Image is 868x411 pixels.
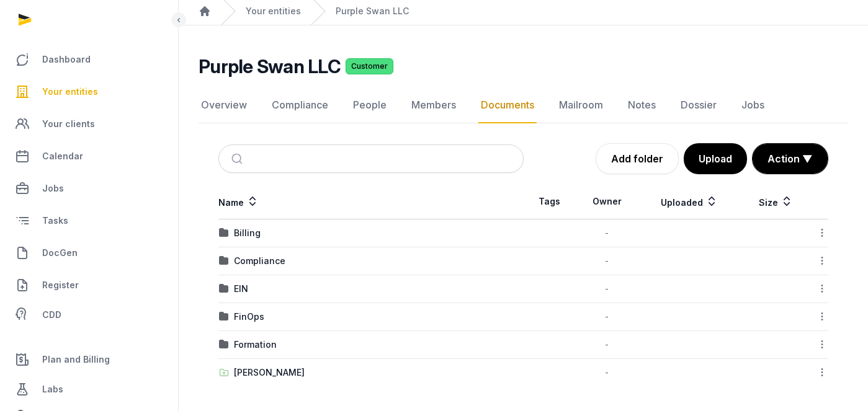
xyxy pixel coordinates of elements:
span: CDD [42,307,61,322]
img: folder-upload.svg [219,368,229,378]
a: Register [10,270,168,300]
span: Your clients [42,117,95,131]
a: Purple Swan LLC [336,5,409,17]
th: Name [218,184,524,219]
nav: Tabs [199,87,848,123]
a: Dossier [678,87,719,123]
div: Formation [234,338,277,351]
a: Calendar [10,141,168,171]
div: EIN [234,283,248,295]
th: Owner [576,184,638,219]
td: - [576,331,638,359]
a: Plan and Billing [10,345,168,374]
div: [PERSON_NAME] [234,366,305,379]
span: Customer [346,58,393,74]
a: Jobs [739,87,767,123]
a: Your entities [246,5,301,17]
span: Register [42,278,79,293]
span: DocGen [42,245,78,260]
h2: Purple Swan LLC [199,55,341,77]
img: folder.svg [219,340,229,350]
a: People [351,87,389,123]
div: Billing [234,227,261,239]
a: DocGen [10,238,168,268]
td: - [576,247,638,275]
th: Tags [524,184,576,219]
img: folder.svg [219,256,229,266]
td: - [576,275,638,303]
a: Overview [199,87,249,123]
a: Jobs [10,174,168,203]
a: CDD [10,303,168,327]
span: Dashboard [42,52,91,67]
a: Notes [625,87,658,123]
img: folder.svg [219,228,229,238]
a: Mailroom [557,87,606,123]
img: folder.svg [219,284,229,294]
img: folder.svg [219,312,229,322]
div: FinOps [234,311,264,323]
span: Tasks [42,213,68,228]
span: Jobs [42,181,64,196]
div: Compliance [234,255,285,267]
th: Uploaded [638,184,741,219]
span: Plan and Billing [42,352,110,367]
span: Calendar [42,149,83,164]
td: - [576,219,638,247]
td: - [576,303,638,331]
button: Upload [684,143,747,174]
button: Submit [224,145,253,172]
span: Your entities [42,84,98,99]
a: Add folder [596,143,679,174]
span: Labs [42,382,63,397]
a: Tasks [10,206,168,236]
button: Action ▼ [753,144,828,174]
a: Dashboard [10,45,168,74]
td: - [576,359,638,387]
a: Your clients [10,109,168,139]
th: Size [741,184,811,219]
a: Documents [478,87,537,123]
a: Compliance [269,87,331,123]
a: Labs [10,374,168,404]
a: Your entities [10,77,168,107]
a: Members [409,87,459,123]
